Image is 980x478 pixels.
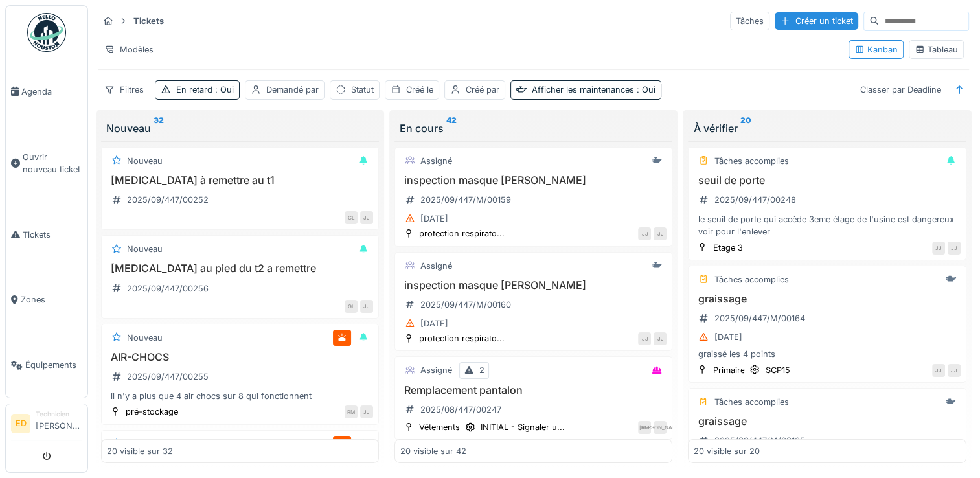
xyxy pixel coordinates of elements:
div: Etage 3 [712,242,742,254]
h3: [MEDICAL_DATA] au pied du t2 a remettre [107,262,373,275]
span: : Oui [212,85,234,95]
div: [PERSON_NAME] [654,421,667,434]
div: protection respirato... [419,227,505,240]
div: [DATE] [420,212,448,225]
div: À vérifier [693,120,961,136]
div: 2025/09/447/00252 [127,194,209,206]
a: Zones [6,267,87,333]
div: il n'y a plus que 4 air chocs sur 8 qui fonctionnent [107,390,373,402]
span: Tickets [23,229,82,241]
div: Tâches accomplies [714,155,788,167]
div: 2025/09/447/M/00164 [714,312,804,324]
a: Tickets [6,202,87,267]
div: Demandé par [266,84,319,96]
h3: graissage [694,293,960,305]
div: Modèles [98,40,159,59]
h3: seuil de porte [694,174,960,187]
div: pré-stockage [126,405,178,418]
div: 2025/09/447/00255 [127,370,209,383]
a: Agenda [6,59,87,124]
div: 2025/08/447/00247 [420,404,501,416]
span: Zones [21,293,82,306]
div: JJ [360,405,373,418]
div: Créé par [466,84,499,96]
h3: Remplacement pantalon [400,384,667,396]
div: Tâches accomplies [714,273,788,286]
div: [DATE] [714,331,742,343]
div: Nouveau [127,332,163,344]
div: 2025/09/447/M/00159 [420,194,511,206]
div: Nouveau [106,120,374,136]
div: JJ [948,364,961,377]
div: JJ [654,227,667,240]
div: Technicien [36,409,82,419]
sup: 42 [446,120,457,136]
div: Tâches [730,12,769,30]
div: 2025/08/447/M/00165 [714,435,804,447]
div: Nouveau [127,438,163,450]
div: Vêtements [419,421,460,433]
img: Badge_color-CXgf-gQk.svg [27,13,66,52]
sup: 32 [154,120,164,136]
div: 20 visible sur 32 [107,445,173,457]
div: JJ [654,332,667,345]
div: Classer par Deadline [854,80,947,99]
div: RM [345,405,358,418]
div: En cours [400,120,667,136]
div: le seuil de porte qui accède 3eme étage de l'usine est dangereux voir pour l'enlever [694,213,960,238]
sup: 20 [740,120,751,136]
div: JJ [360,300,373,313]
div: Nouveau [127,155,163,167]
div: Tableau [915,43,958,56]
span: Équipements [25,359,82,371]
div: Assigné [420,364,452,376]
div: JJ [638,227,651,240]
div: 2 [479,364,484,376]
div: Afficher les maintenances [532,84,655,96]
div: 20 visible sur 42 [400,445,466,457]
div: Assigné [420,155,452,167]
div: Créé le [406,84,433,96]
div: GL [345,211,358,224]
h3: [MEDICAL_DATA] à remettre au t1 [107,174,373,187]
div: 2025/09/447/00256 [127,282,209,295]
div: Assigné [420,260,452,272]
div: Primaire [712,364,744,376]
a: ED Technicien[PERSON_NAME] [11,409,82,440]
div: RM [638,421,651,434]
div: 2025/09/447/M/00160 [420,299,511,311]
div: JJ [932,364,945,377]
span: : Oui [634,85,655,95]
a: Équipements [6,332,87,398]
div: Tâches accomplies [714,396,788,408]
li: ED [11,414,30,433]
li: [PERSON_NAME] [36,409,82,437]
div: [DATE] [420,317,448,330]
div: JJ [932,242,945,255]
div: protection respirato... [419,332,505,345]
span: Agenda [21,85,82,98]
div: 2025/09/447/00248 [714,194,795,206]
div: INITIAL - Signaler u... [481,421,565,433]
div: Kanban [854,43,898,56]
a: Ouvrir nouveau ticket [6,124,87,202]
div: Nouveau [127,243,163,255]
div: JJ [360,211,373,224]
h3: inspection masque [PERSON_NAME] [400,279,667,291]
div: Créer un ticket [775,12,858,30]
h3: graissage [694,415,960,427]
div: 20 visible sur 20 [694,445,760,457]
strong: Tickets [128,15,169,27]
div: GL [345,300,358,313]
h3: AIR-CHOCS [107,351,373,363]
div: JJ [948,242,961,255]
div: Statut [351,84,374,96]
div: graissé les 4 points [694,348,960,360]
span: Ouvrir nouveau ticket [23,151,82,176]
div: SCP15 [765,364,790,376]
div: Filtres [98,80,150,99]
div: JJ [638,332,651,345]
div: En retard [176,84,234,96]
h3: inspection masque [PERSON_NAME] [400,174,667,187]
